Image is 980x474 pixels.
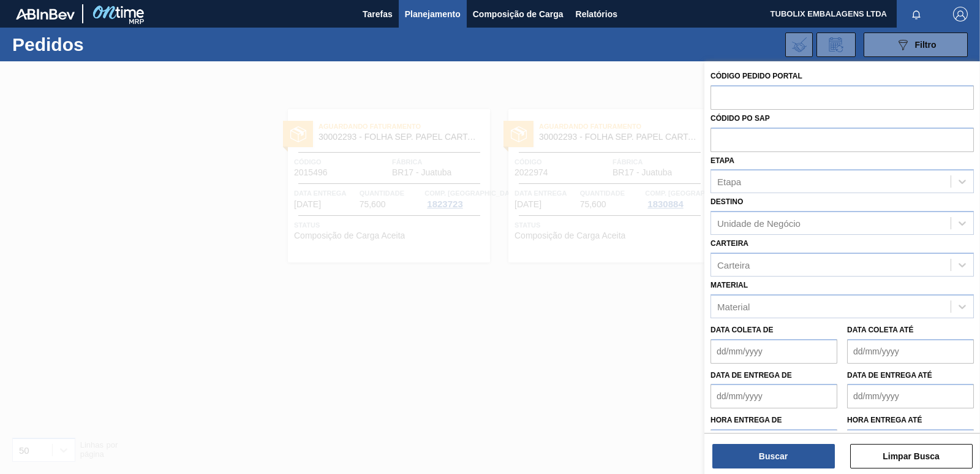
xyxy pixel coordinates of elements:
[710,339,837,364] input: dd/mm/yyyy
[710,371,792,380] label: Data de Entrega de
[847,371,932,380] label: Data de Entrega até
[710,114,770,123] label: Códido PO SAP
[717,259,750,270] div: Carteira
[847,411,974,429] label: Hora entrega até
[710,384,837,408] input: dd/mm/yyyy
[915,40,937,50] span: Filtro
[717,301,750,312] div: Material
[785,32,813,57] div: Importar Negociações dos Pedidos
[710,411,837,429] label: Hora entrega de
[710,72,802,80] label: Código Pedido Portal
[12,37,190,52] h1: Pedidos
[710,239,748,248] label: Carteira
[847,326,913,334] label: Data coleta até
[710,281,748,289] label: Material
[405,7,461,21] span: Planejamento
[847,339,974,364] input: dd/mm/yyyy
[717,218,801,229] div: Unidade de Negócio
[473,7,563,21] span: Composição de Carga
[717,177,741,187] div: Etapa
[953,7,968,21] img: Logout
[16,9,75,20] img: TNhmsLtSVTkK8tSr43FrP2fwEKptu5GPRR3wAAAABJRU5ErkJggg==
[847,384,974,408] input: dd/mm/yyyy
[710,156,734,165] label: Etapa
[363,7,393,21] span: Tarefas
[816,32,856,57] div: Solicitação de Revisão de Pedidos
[864,32,968,57] button: Filtro
[897,6,936,23] button: Notificações
[576,7,617,21] span: Relatórios
[710,197,743,206] label: Destino
[710,326,773,334] label: Data coleta de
